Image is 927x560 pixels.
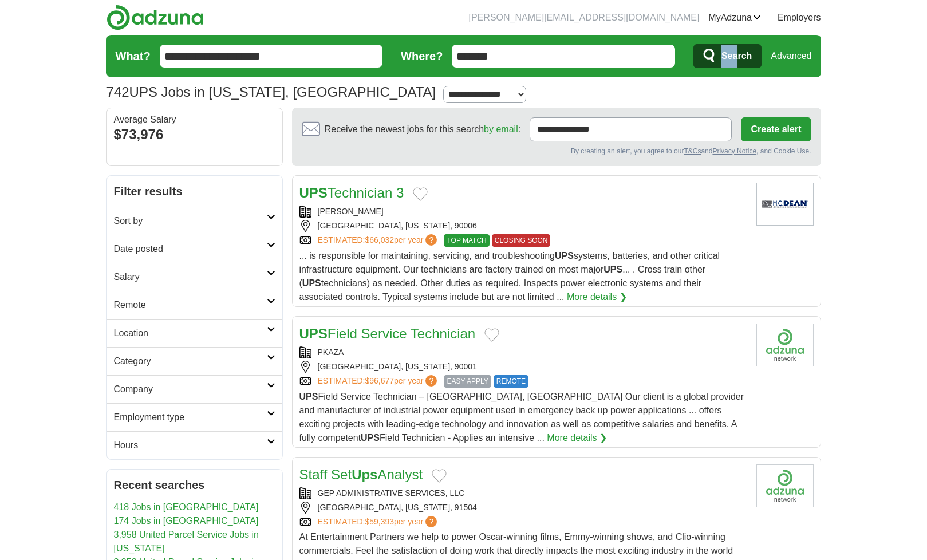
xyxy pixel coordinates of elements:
img: Adzuna logo [106,5,204,30]
a: Employers [778,11,821,25]
label: Where? [401,48,443,65]
a: ESTIMATED:$66,032per year? [318,234,440,247]
button: Add to favorite jobs [413,187,428,201]
li: [PERSON_NAME][EMAIL_ADDRESS][DOMAIN_NAME] [469,11,700,25]
a: ESTIMATED:$59,393per year? [318,516,440,528]
span: CLOSING SOON [492,234,551,247]
a: UPSField Service Technician [299,326,476,341]
a: T&Cs [684,147,701,155]
strong: Ups [352,467,377,482]
a: Hours [107,431,282,459]
a: More details ❯ [567,290,627,304]
a: Company [107,375,282,403]
span: EASY APPLY [444,375,491,388]
span: ... is responsible for maintaining, servicing, and troubleshooting systems, batteries, and other ... [299,251,720,302]
label: What? [116,48,151,65]
span: REMOTE [494,375,528,388]
img: M.C. Dean logo [756,183,814,226]
h2: Location [114,326,267,340]
span: Receive the newest jobs for this search : [325,123,520,136]
strong: UPS [361,433,380,443]
span: 742 [106,82,129,102]
span: ? [425,234,437,246]
button: Create alert [741,117,811,141]
a: Sort by [107,207,282,235]
h2: Category [114,354,267,368]
a: Privacy Notice [712,147,756,155]
span: Search [721,45,752,68]
span: $59,393 [365,517,394,526]
a: Advanced [771,45,811,68]
div: [GEOGRAPHIC_DATA], [US_STATE], 90006 [299,220,747,232]
a: More details ❯ [547,431,607,445]
strong: UPS [555,251,574,261]
span: $66,032 [365,235,394,244]
img: Company logo [756,464,814,507]
h1: UPS Jobs in [US_STATE], [GEOGRAPHIC_DATA] [106,84,436,100]
button: Search [693,44,762,68]
h2: Salary [114,270,267,284]
a: Remote [107,291,282,319]
h2: Recent searches [114,476,275,494]
h2: Date posted [114,242,267,256]
strong: UPS [299,392,318,401]
span: TOP MATCH [444,234,489,247]
a: [PERSON_NAME] [318,207,384,216]
h2: Company [114,382,267,396]
div: $73,976 [114,124,275,145]
span: Field Service Technician – [GEOGRAPHIC_DATA], [GEOGRAPHIC_DATA] Our client is a global provider a... [299,392,744,443]
a: by email [484,124,518,134]
strong: UPS [603,265,622,274]
img: Company logo [756,324,814,366]
span: ? [425,375,437,387]
div: [GEOGRAPHIC_DATA], [US_STATE], 91504 [299,502,747,514]
a: 418 Jobs in [GEOGRAPHIC_DATA] [114,502,259,512]
div: By creating an alert, you agree to our and , and Cookie Use. [302,146,811,156]
strong: UPS [302,278,321,288]
h2: Sort by [114,214,267,228]
button: Add to favorite jobs [484,328,499,342]
a: 3,958 United Parcel Service Jobs in [US_STATE] [114,530,259,553]
a: UPSTechnician 3 [299,185,404,200]
button: Add to favorite jobs [432,469,447,483]
a: Location [107,319,282,347]
h2: Hours [114,439,267,452]
a: MyAdzuna [708,11,761,25]
a: ESTIMATED:$96,677per year? [318,375,440,388]
div: PKAZA [299,346,747,358]
strong: UPS [299,326,328,341]
div: GEP ADMINISTRATIVE SERVICES, LLC [299,487,747,499]
h2: Employment type [114,411,267,424]
a: Employment type [107,403,282,431]
h2: Filter results [107,176,282,207]
a: 174 Jobs in [GEOGRAPHIC_DATA] [114,516,259,526]
strong: UPS [299,185,328,200]
a: Category [107,347,282,375]
h2: Remote [114,298,267,312]
a: Staff SetUpsAnalyst [299,467,423,482]
div: [GEOGRAPHIC_DATA], [US_STATE], 90001 [299,361,747,373]
div: Average Salary [114,115,275,124]
span: ? [425,516,437,527]
a: Date posted [107,235,282,263]
span: $96,677 [365,376,394,385]
a: Salary [107,263,282,291]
